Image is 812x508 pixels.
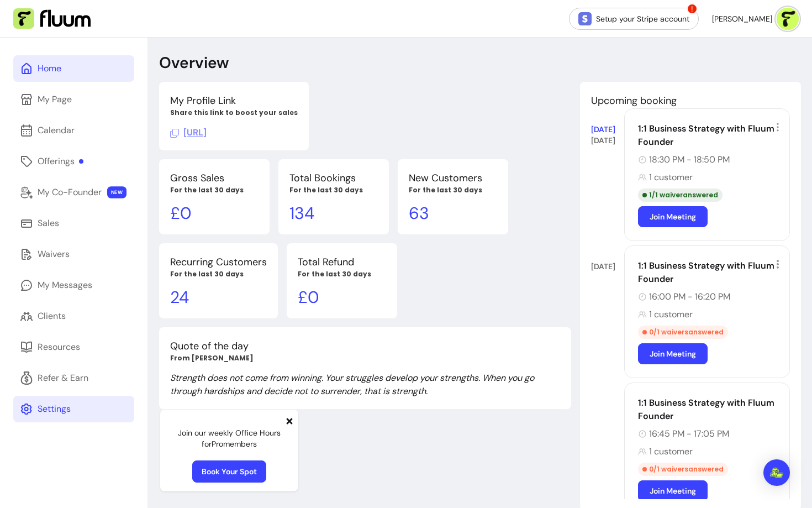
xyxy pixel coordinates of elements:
a: Join Meeting [638,206,708,227]
p: My Profile Link [170,93,298,108]
a: Sales [13,210,134,237]
p: Total Refund [298,254,386,270]
a: Join Meeting [638,480,708,501]
p: For the last 30 days [409,186,497,195]
div: My Page [38,93,72,106]
div: 1:1 Business Strategy with Fluum Founder [638,122,783,149]
div: [DATE] [591,135,624,146]
p: Join our weekly Office Hours for Pro members [169,427,289,449]
a: Calendar [13,117,134,144]
p: For the last 30 days [170,270,267,279]
div: Settings [38,402,71,416]
div: [DATE] [591,124,624,135]
div: Clients [38,310,66,323]
a: Home [13,55,134,82]
div: 1 customer [638,445,783,458]
a: My Messages [13,272,134,298]
div: [DATE] [591,261,624,272]
div: Calendar [38,124,75,137]
div: Refer & Earn [38,371,88,385]
p: Recurring Customers [170,254,267,270]
div: Offerings [38,155,83,168]
div: 1 customer [638,308,783,321]
a: Offerings [13,148,134,175]
div: 0 / 1 waivers answered [638,326,728,339]
p: £ 0 [170,203,259,223]
img: Fluum Logo [13,8,91,29]
div: Waivers [38,248,70,261]
div: Home [38,62,61,75]
p: New Customers [409,170,497,186]
p: For the last 30 days [170,186,259,195]
button: avatar[PERSON_NAME] [712,8,799,30]
p: 63 [409,203,497,223]
a: Refer & Earn [13,365,134,391]
p: Gross Sales [170,170,259,186]
a: Resources [13,334,134,360]
span: [PERSON_NAME] [712,13,772,24]
p: Overview [159,53,229,73]
div: Resources [38,341,80,354]
a: Waivers [13,241,134,268]
div: My Messages [38,279,92,292]
a: Settings [13,396,134,422]
p: Strength does not come from winning. Your struggles develop your strengths. When you go through h... [170,371,560,398]
div: Sales [38,217,59,230]
img: avatar [777,8,799,30]
span: ! [687,3,698,14]
div: My Co-Founder [38,186,102,199]
div: 16:45 PM - 17:05 PM [638,427,783,441]
a: Join Meeting [638,343,708,364]
a: Clients [13,303,134,329]
p: Upcoming booking [591,93,790,108]
a: My Page [13,86,134,113]
p: £ 0 [298,287,386,307]
div: 1 / 1 waiver answered [638,188,723,202]
div: 0 / 1 waivers answered [638,463,728,476]
p: 24 [170,287,267,307]
p: For the last 30 days [289,186,378,195]
p: Total Bookings [289,170,378,186]
p: 134 [289,203,378,223]
p: Quote of the day [170,338,560,354]
span: Click to copy [170,127,207,138]
div: 16:00 PM - 16:20 PM [638,290,783,303]
div: Open Intercom Messenger [763,459,790,486]
p: From [PERSON_NAME] [170,354,560,363]
p: For the last 30 days [298,270,386,279]
span: NEW [107,186,126,198]
div: 1 customer [638,171,783,184]
div: 18:30 PM - 18:50 PM [638,153,783,166]
img: Stripe Icon [578,12,592,25]
div: 1:1 Business Strategy with Fluum Founder [638,396,783,423]
p: Share this link to boost your sales [170,108,298,117]
a: My Co-Founder NEW [13,179,134,206]
div: 1:1 Business Strategy with Fluum Founder [638,259,783,286]
a: Setup your Stripe account [569,8,699,30]
a: Book Your Spot [192,460,266,483]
